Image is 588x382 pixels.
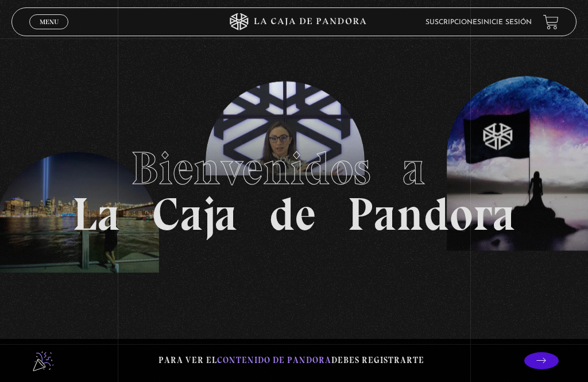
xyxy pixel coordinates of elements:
[131,141,457,196] span: Bienvenidos a
[543,14,559,30] a: View your shopping cart
[72,145,516,237] h1: La Caja de Pandora
[481,19,532,26] a: Inicie sesión
[217,355,331,365] span: contenido de Pandora
[158,353,424,368] p: Para ver el debes registrarte
[40,18,59,25] span: Menu
[36,28,63,36] span: Cerrar
[425,19,481,26] a: Suscripciones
